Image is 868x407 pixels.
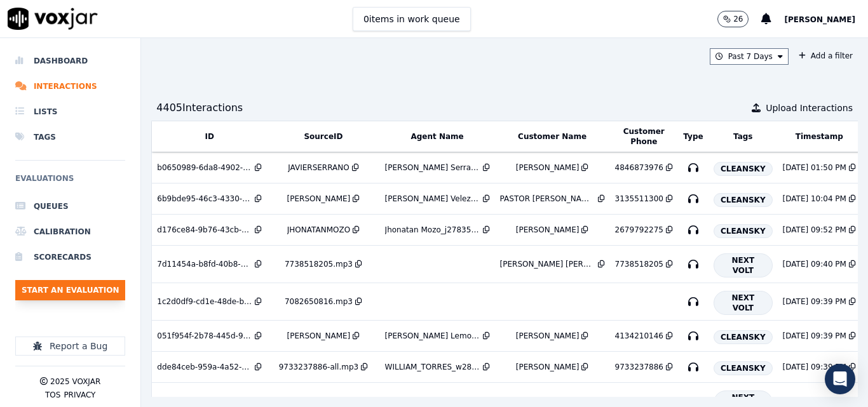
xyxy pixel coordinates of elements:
div: 4405 Interaction s [156,100,243,116]
p: 2025 Voxjar [50,377,100,387]
button: Report a Bug [15,337,125,356]
span: CLEANSKY [714,361,773,375]
div: [DATE] 09:39 PM [783,362,846,372]
div: WILLIAM_TORRES_w28518_CLEANSKY [385,362,480,372]
div: [DATE] 09:37 PM [783,396,846,406]
button: Start an Evaluation [15,280,125,300]
span: [PERSON_NAME] [784,15,855,24]
div: [DATE] 10:04 PM [783,194,846,204]
button: SourceID [304,131,342,142]
div: 4846873976 [615,163,663,173]
div: [DATE] 09:40 PM [783,259,846,269]
div: JHONATANMOZO [287,225,350,235]
button: 26 [717,11,761,27]
div: Jhonatan Mozo_j27835_CLEANSKY [385,225,480,235]
div: [PERSON_NAME] [516,362,580,372]
button: Customer Phone [615,126,673,147]
div: [PERSON_NAME] [516,396,580,406]
div: 9733237886-all.mp3 [279,362,358,372]
div: [PERSON_NAME] [287,194,351,204]
button: ID [205,131,214,142]
div: [PERSON_NAME] [PERSON_NAME] [GEOGRAPHIC_DATA] [500,259,595,269]
span: CLEANSKY [714,193,773,207]
a: Interactions [15,74,125,99]
div: JAVIERSERRANO [288,163,349,173]
div: [PERSON_NAME] Velez_s13897_CLEANSKY [385,194,480,204]
div: [PERSON_NAME] [516,331,580,341]
div: PASTOR [PERSON_NAME] [500,194,595,204]
div: [PERSON_NAME] Serrano_j29375_CLEANSKY [385,163,480,173]
span: CLEANSKY [714,162,773,176]
button: Customer Name [518,131,587,142]
button: Past 7 Days [710,48,789,65]
button: TOS [45,390,60,400]
div: b0650989-6da8-4902-ba9a-8f658e38dde8 [157,163,252,173]
a: Calibration [15,219,125,244]
span: NEXT VOLT [714,291,773,315]
span: CLEANSKY [714,330,773,344]
button: 0items in work queue [353,7,471,31]
div: [PERSON_NAME] Lemos_m29671_CLEANSKY [385,331,480,341]
a: Queues [15,194,125,219]
div: 4134210146 [615,331,663,341]
button: Type [683,131,703,142]
div: 3135511300 [615,194,663,204]
div: 3129376050 [615,396,663,406]
a: Dashboard [15,48,125,74]
div: 7738518205.mp3 [285,259,353,269]
button: 26 [717,11,749,27]
div: d176ce84-9b76-43cb-a257-44592a85d0af [157,225,252,235]
div: [DATE] 01:50 PM [783,163,846,173]
a: Scorecards [15,244,125,270]
a: Lists [15,99,125,124]
div: 051f954f-2b78-445d-9f1d-7c215b7329b1 [157,331,252,341]
div: [PERSON_NAME] [287,331,351,341]
div: [PERSON_NAME] [516,163,580,173]
button: Upload Interactions [752,102,853,114]
span: CLEANSKY [714,224,773,238]
div: 3129376050.mp3 [285,396,353,406]
div: [DATE] 09:52 PM [783,225,846,235]
button: [PERSON_NAME] [784,11,868,27]
div: 7738518205 [615,259,663,269]
div: 9733237886 [615,362,663,372]
div: Open Intercom Messenger [825,364,855,394]
div: [DATE] 09:39 PM [783,331,846,341]
span: Upload Interactions [766,102,853,114]
button: Privacy [64,390,95,400]
img: voxjar logo [8,8,98,30]
a: Tags [15,124,125,150]
div: 7082650816.mp3 [285,297,353,307]
p: 26 [733,14,743,24]
div: [PERSON_NAME] [516,225,580,235]
button: Timestamp [796,131,843,142]
span: NEXT VOLT [714,253,773,277]
h6: Evaluations [15,171,125,194]
div: 1c2d0df9-cd1e-48de-b8c2-d3cb3af35f00 [157,297,252,307]
div: [DATE] 09:39 PM [783,297,846,307]
div: 2679792275 [615,225,663,235]
button: Add a filter [794,48,858,63]
div: dde84ceb-959a-4a52-ad62-c943d121463d [157,362,252,372]
button: Tags [733,131,752,142]
button: Agent Name [410,131,463,142]
div: 6b9bde95-46c3-4330-ac1f-a3ce58f773b6 [157,194,252,204]
div: aa06a787-03a2-4492-a5d7-1f6668dc4560 [157,396,252,406]
div: 7d11454a-b8fd-40b8-892f-f2f6e5b3cb7c [157,259,252,269]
